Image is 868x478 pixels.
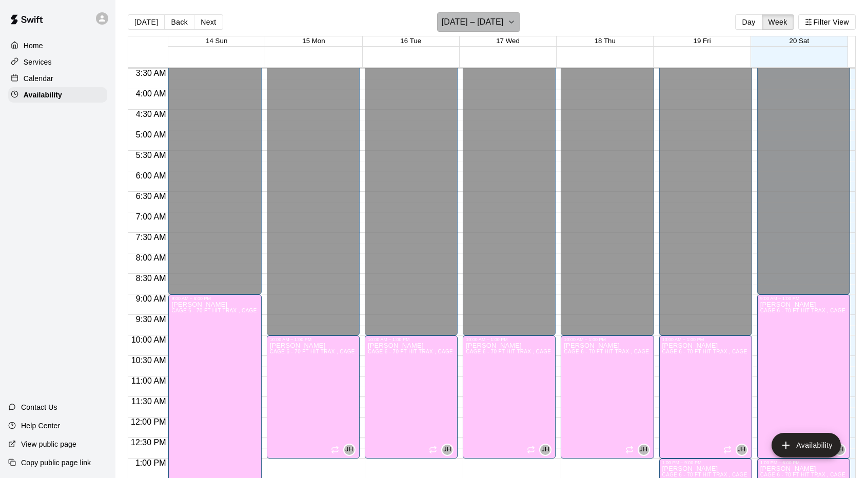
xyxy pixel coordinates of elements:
button: [DATE] – [DATE] [437,12,521,32]
div: John Havird [736,444,748,456]
div: 10:00 AM – 1:00 PM: Available [561,335,654,459]
span: 11:00 AM [129,376,169,385]
span: 3:30 AM [133,69,169,77]
span: 8:00 AM [133,253,169,262]
span: 9:30 AM [133,315,169,324]
p: Services [24,57,52,67]
button: 17 Wed [496,37,520,45]
div: 10:00 AM – 1:00 PM: Available [267,335,360,459]
span: JH [443,445,451,455]
button: Week [762,14,794,30]
span: Recurring availability [429,446,437,454]
button: 16 Tue [400,37,421,45]
span: 10:30 AM [129,356,169,365]
span: CAGE 6 - 70 FT HIT TRAX , CAGE 7 - 70 FT BB (w/ pitching mound), CAGE 8 - 70 FT BB (w/ pitching m... [270,349,538,354]
button: 15 Mon [302,37,325,45]
div: John Havird [638,444,650,456]
span: 9:00 AM [133,294,169,303]
div: 9:00 AM – 1:00 PM: Available [757,294,850,459]
span: CAGE 6 - 70 FT HIT TRAX , CAGE 7 - 70 FT BB (w/ pitching mound), CAGE 8 - 70 FT BB (w/ pitching m... [368,349,636,354]
span: Recurring availability [723,446,732,454]
span: 7:30 AM [133,233,169,242]
span: JH [738,445,745,455]
span: 6:30 AM [133,192,169,201]
button: 19 Fri [694,37,711,45]
div: 10:00 AM – 1:00 PM [662,337,749,342]
button: Back [164,14,194,30]
button: Filter View [798,14,856,30]
span: Recurring availability [625,446,634,454]
p: View public page [21,439,76,449]
div: 10:00 AM – 1:00 PM [564,337,650,342]
span: 10:00 AM [129,335,169,344]
div: 1:00 PM – 9:00 PM [662,460,749,465]
h6: [DATE] – [DATE] [442,15,504,29]
span: 11:30 AM [129,397,169,406]
div: 1:00 PM – 6:00 PM [760,460,847,465]
p: Contact Us [21,402,57,412]
div: 9:00 AM – 6:00 PM [171,296,258,301]
span: 1:00 PM [133,459,169,467]
span: JH [345,445,353,455]
button: [DATE] [128,14,165,30]
p: Availability [24,90,62,100]
button: Day [735,14,762,30]
p: Home [24,41,43,51]
span: 12:30 PM [128,438,168,447]
span: JH [640,445,647,455]
button: add [772,433,841,457]
span: CAGE 6 - 70 FT HIT TRAX , CAGE 7 - 70 FT BB (w/ pitching mound), CAGE 8 - 70 FT BB (w/ pitching m... [466,349,734,354]
div: 10:00 AM – 1:00 PM: Available [463,335,556,459]
div: 9:00 AM – 1:00 PM [760,296,847,301]
div: 10:00 AM – 1:00 PM [368,337,455,342]
span: Recurring availability [331,446,339,454]
button: 14 Sun [206,37,227,45]
span: 12:00 PM [128,417,168,426]
span: Recurring availability [527,446,535,454]
span: 5:00 AM [133,130,169,139]
span: 8:30 AM [133,274,169,283]
a: Availability [8,87,107,103]
span: 7:00 AM [133,212,169,221]
a: Home [8,38,107,53]
button: Next [194,14,223,30]
span: 4:00 AM [133,89,169,98]
span: 4:30 AM [133,110,169,118]
p: Calendar [24,73,53,84]
div: 10:00 AM – 1:00 PM: Available [365,335,458,459]
a: Calendar [8,71,107,86]
div: 10:00 AM – 1:00 PM [270,337,357,342]
div: John Havird [343,444,356,456]
span: 5:30 AM [133,151,169,160]
p: Copy public page link [21,457,91,468]
div: 10:00 AM – 1:00 PM: Available [659,335,752,459]
div: John Havird [539,444,551,456]
a: Services [8,54,107,70]
button: 20 Sat [790,37,810,45]
span: JH [542,445,549,455]
div: 10:00 AM – 1:00 PM [466,337,553,342]
div: John Havird [441,444,453,456]
button: 18 Thu [595,37,616,45]
span: CAGE 6 - 70 FT HIT TRAX , CAGE 7 - 70 FT BB (w/ pitching mound), CAGE 8 - 70 FT BB (w/ pitching m... [564,349,832,354]
p: Help Center [21,421,60,431]
span: CAGE 6 - 70 FT HIT TRAX , CAGE 7 - 70 FT BB (w/ pitching mound), CAGE 8 - 70 FT BB (w/ pitching m... [171,308,440,313]
span: 6:00 AM [133,171,169,180]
